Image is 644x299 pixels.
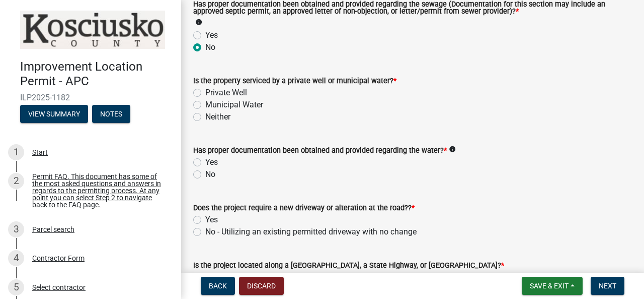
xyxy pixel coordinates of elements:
[32,149,48,156] div: Start
[522,277,583,295] button: Save & Exit
[205,226,417,238] label: No - Utilizing an existing permitted driveway with no change
[449,146,456,153] i: info
[8,173,24,189] div: 2
[8,144,24,160] div: 1
[205,214,218,226] label: Yes
[193,1,632,16] label: Has proper documentation been obtained and provided regarding the sewage (Documentation for this ...
[205,168,215,181] label: No
[32,226,74,233] div: Parcel search
[20,110,88,118] wm-modal-confirm: Summary
[92,105,130,123] button: Notes
[205,41,215,53] label: No
[205,87,247,99] label: Private Well
[599,282,616,290] span: Next
[205,111,230,123] label: Neither
[193,78,396,85] label: Is the property serviced by a private well or municipal water?
[8,221,24,237] div: 3
[92,110,130,118] wm-modal-confirm: Notes
[205,29,218,41] label: Yes
[20,93,161,102] span: ILP2025-1182
[239,277,284,295] button: Discard
[530,282,569,290] span: Save & Exit
[193,205,415,212] label: Does the project require a new driveway or alteration at the road??
[193,262,504,269] label: Is the project located along a [GEOGRAPHIC_DATA], a State Highway, or [GEOGRAPHIC_DATA]?
[209,282,227,290] span: Back
[32,173,165,208] div: Permit FAQ. This document has some of the most asked questions and answers in regards to the perm...
[205,156,218,168] label: Yes
[32,255,85,262] div: Contractor Form
[20,11,165,49] img: Kosciusko County, Indiana
[195,19,202,26] i: info
[193,147,447,154] label: Has proper documentation been obtained and provided regarding the water?
[8,279,24,295] div: 5
[8,250,24,266] div: 4
[201,277,235,295] button: Back
[20,105,88,123] button: View Summary
[32,284,86,291] div: Select contractor
[20,59,173,89] h4: Improvement Location Permit - APC
[591,277,624,295] button: Next
[205,99,263,111] label: Municipal Water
